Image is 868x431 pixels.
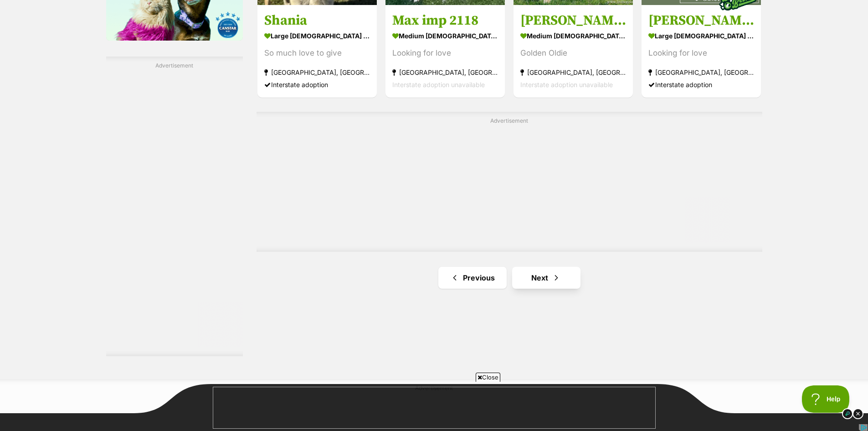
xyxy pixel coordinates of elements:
iframe: Advertisement [106,73,243,347]
h3: [PERSON_NAME] [520,11,626,29]
img: close_dark.svg [853,408,863,419]
strong: large [DEMOGRAPHIC_DATA] Dog [648,29,754,42]
div: Interstate adoption [648,78,754,90]
strong: large [DEMOGRAPHIC_DATA] Dog [264,29,370,42]
span: Close [476,373,500,382]
strong: medium [DEMOGRAPHIC_DATA] Dog [392,29,498,42]
span: Interstate adoption unavailable [392,80,485,88]
strong: [GEOGRAPHIC_DATA], [GEOGRAPHIC_DATA] [648,66,754,78]
h3: Max imp 2118 [392,11,498,29]
img: info_dark.svg [842,408,853,419]
div: Looking for love [648,47,754,59]
span: Interstate adoption unavailable [520,80,613,88]
iframe: Advertisement [288,129,730,243]
h3: Shania [264,11,370,29]
a: Shania large [DEMOGRAPHIC_DATA] Dog So much love to give [GEOGRAPHIC_DATA], [GEOGRAPHIC_DATA] Int... [257,5,377,97]
strong: [GEOGRAPHIC_DATA], [GEOGRAPHIC_DATA] [264,66,370,78]
a: Next page [512,267,580,289]
div: So much love to give [264,47,370,59]
strong: medium [DEMOGRAPHIC_DATA] Dog [520,29,626,42]
a: Previous page [438,267,507,289]
a: [PERSON_NAME] large [DEMOGRAPHIC_DATA] Dog Looking for love [GEOGRAPHIC_DATA], [GEOGRAPHIC_DATA] ... [642,5,761,97]
div: Advertisement [106,57,243,356]
a: [PERSON_NAME] medium [DEMOGRAPHIC_DATA] Dog Golden Oldie [GEOGRAPHIC_DATA], [GEOGRAPHIC_DATA] Int... [514,5,633,97]
h3: [PERSON_NAME] [648,11,754,29]
div: Looking for love [392,47,498,59]
div: Advertisement [257,112,762,252]
a: Max imp 2118 medium [DEMOGRAPHIC_DATA] Dog Looking for love [GEOGRAPHIC_DATA], [GEOGRAPHIC_DATA] ... [385,5,505,97]
strong: [GEOGRAPHIC_DATA], [GEOGRAPHIC_DATA] [392,66,498,78]
nav: Pagination [257,267,762,289]
strong: [GEOGRAPHIC_DATA], [GEOGRAPHIC_DATA] [520,66,626,78]
div: Interstate adoption [264,78,370,90]
div: Golden Oldie [520,47,626,59]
